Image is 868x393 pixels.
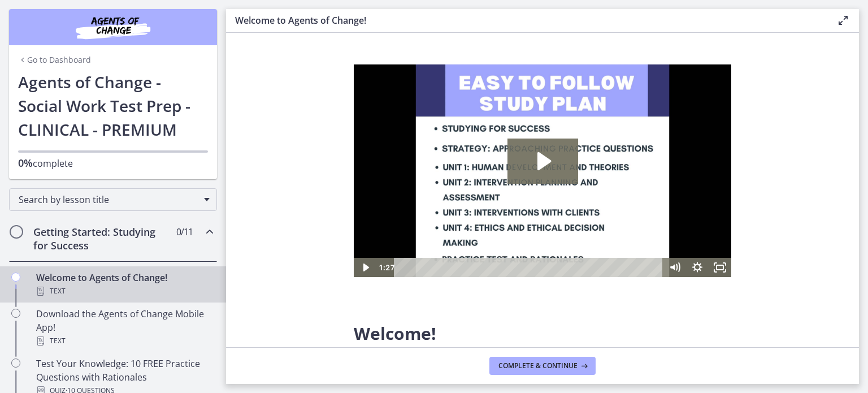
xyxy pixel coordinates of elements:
[332,193,355,213] button: Show settings menu
[19,193,198,206] span: Search by lesson title
[354,322,436,345] span: Welcome!
[310,193,332,213] button: Mute
[489,357,596,375] button: Complete & continue
[235,14,818,27] h3: Welcome to Agents of Change!
[45,14,181,41] img: Agents of Change
[36,334,212,348] div: Text
[36,271,212,298] div: Welcome to Agents of Change!
[33,225,171,252] h2: Getting Started: Studying for Success
[18,70,208,141] h1: Agents of Change - Social Work Test Prep - CLINICAL - PREMIUM
[36,307,212,348] div: Download the Agents of Change Mobile App!
[176,225,193,239] span: 0 / 11
[498,361,578,370] span: Complete & continue
[18,156,33,170] span: 0%
[355,193,377,213] button: Fullscreen
[36,284,212,298] div: Text
[49,193,304,213] div: Playbar
[18,54,91,66] a: Go to Dashboard
[9,188,217,211] div: Search by lesson title
[154,74,224,119] button: Play Video: c1o6hcmjueu5qasqsu00.mp4
[18,156,208,170] p: complete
